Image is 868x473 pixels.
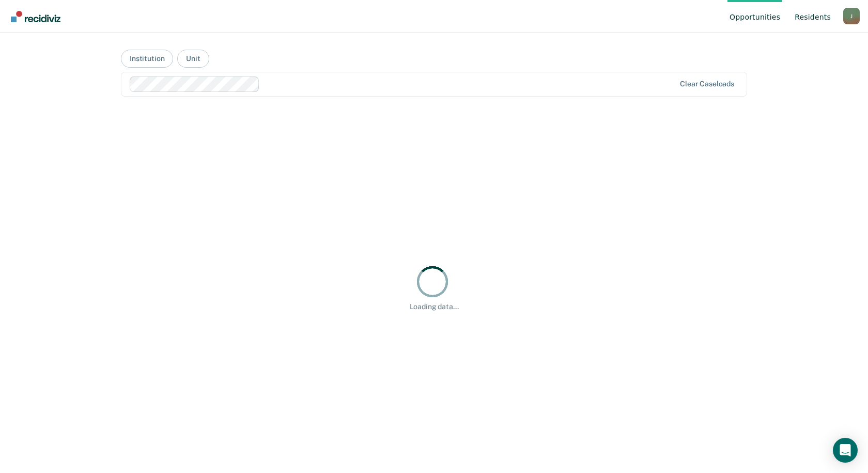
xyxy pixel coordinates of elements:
button: Institution [121,50,173,68]
button: Profile dropdown button [843,8,860,24]
img: Recidiviz [11,11,60,22]
div: Clear caseloads [680,80,734,88]
div: Open Intercom Messenger [833,438,858,463]
div: J [843,8,860,24]
button: Unit [177,50,209,68]
div: Loading data... [410,302,459,311]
